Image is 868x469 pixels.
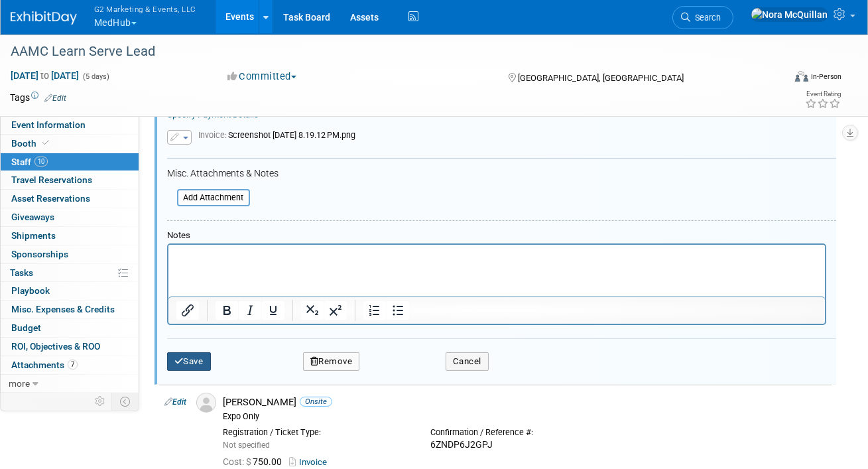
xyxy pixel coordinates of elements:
[1,356,139,374] a: Attachments7
[303,352,360,371] button: Remove
[11,193,90,204] span: Asset Reservations
[795,71,808,82] img: Format-Inperson.png
[68,360,78,369] span: 7
[11,174,92,185] span: Travel Reservations
[1,208,139,226] a: Giveaways
[34,157,48,167] span: 10
[196,393,216,413] img: Associate-Profile-5.png
[1,245,139,263] a: Sponsorships
[1,171,139,189] a: Travel Reservations
[1,116,139,134] a: Event Information
[223,440,270,450] span: Not specified
[38,70,51,81] span: to
[216,301,238,320] button: Bold
[10,91,66,104] td: Tags
[1,153,139,171] a: Staff10
[11,230,56,241] span: Shipments
[1,227,139,245] a: Shipments
[262,301,284,320] button: Underline
[167,109,259,119] a: Specify Payment Details
[11,157,48,167] span: Staff
[11,212,54,222] span: Giveaways
[324,301,347,320] button: Superscript
[11,119,86,130] span: Event Information
[430,439,618,451] div: 6ZNDP6J2GPJ
[223,427,410,438] div: Registration / Ticket Type:
[223,70,302,84] button: Committed
[164,397,186,407] a: Edit
[387,301,409,320] button: Bullet list
[223,456,287,467] span: 750.00
[10,70,80,82] span: [DATE] [DATE]
[89,393,112,410] td: Personalize Event Tab Strip
[167,230,826,241] div: Notes
[11,360,78,370] span: Attachments
[363,301,386,320] button: Numbered list
[6,40,771,64] div: AAMC Learn Serve Lead
[223,411,826,422] div: Expo Only
[239,301,261,320] button: Italic
[42,139,49,147] i: Booth reservation complete
[223,456,253,467] span: Cost: $
[11,249,68,259] span: Sponsorships
[11,285,50,296] span: Playbook
[11,11,77,25] img: ExhibitDay
[198,130,228,140] span: Invoice:
[167,168,836,180] div: Misc. Attachments & Notes
[11,304,115,314] span: Misc. Expenses & Credits
[112,393,139,410] td: Toggle Event Tabs
[82,72,109,81] span: (5 days)
[810,72,841,82] div: In-Person
[690,13,721,23] span: Search
[1,282,139,300] a: Playbook
[518,73,684,83] span: [GEOGRAPHIC_DATA], [GEOGRAPHIC_DATA]
[1,375,139,393] a: more
[1,319,139,337] a: Budget
[1,338,139,356] a: ROI, Objectives & ROO
[1,190,139,208] a: Asset Reservations
[289,457,332,467] a: Invoice
[176,301,199,320] button: Insert/edit link
[11,322,41,333] span: Budget
[10,267,33,278] span: Tasks
[94,2,196,16] span: G2 Marketing & Events, LLC
[11,341,100,352] span: ROI, Objectives & ROO
[223,396,826,409] div: [PERSON_NAME]
[167,352,211,371] button: Save
[751,7,828,22] img: Nora McQuillan
[430,427,618,438] div: Confirmation / Reference #:
[301,301,324,320] button: Subscript
[168,245,825,297] iframe: Rich Text Area
[1,135,139,153] a: Booth
[198,130,355,140] span: Screenshot [DATE] 8.19.12 PM.png
[1,301,139,318] a: Misc. Expenses & Credits
[719,69,841,89] div: Event Format
[44,94,66,103] a: Edit
[11,138,52,149] span: Booth
[672,6,733,29] a: Search
[805,91,841,98] div: Event Rating
[1,264,139,282] a: Tasks
[9,378,30,389] span: more
[446,352,489,371] button: Cancel
[300,397,332,407] span: Onsite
